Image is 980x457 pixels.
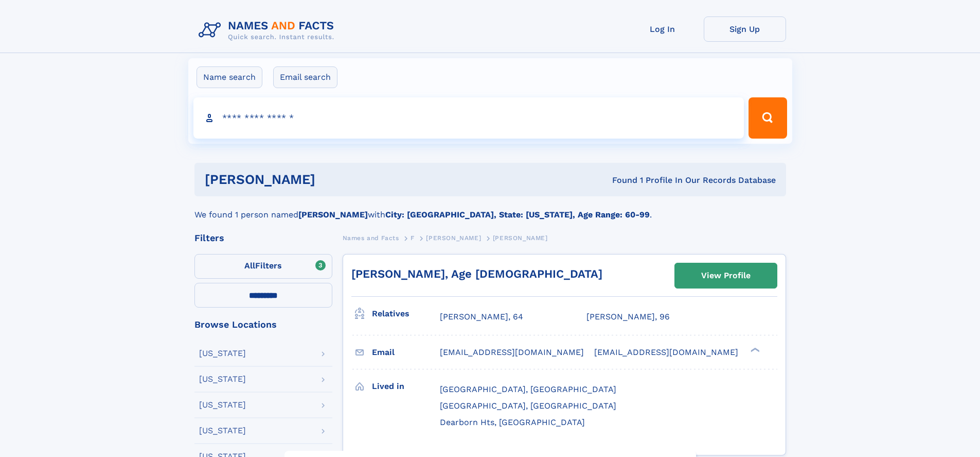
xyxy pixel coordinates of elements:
div: [US_STATE] [199,427,246,435]
label: Filters [194,254,332,279]
h3: Lived in [372,378,440,395]
a: F [411,231,415,244]
label: Email search [273,66,337,88]
a: Sign Up [704,16,786,42]
b: City: [GEOGRAPHIC_DATA], State: [US_STATE], Age Range: 60-99 [385,210,650,219]
span: [PERSON_NAME] [426,234,481,242]
div: ❯ [748,347,760,353]
span: [GEOGRAPHIC_DATA], [GEOGRAPHIC_DATA] [440,401,616,411]
div: [US_STATE] [199,349,246,358]
span: All [244,261,255,270]
h3: Email [372,344,440,361]
div: [US_STATE] [199,375,246,383]
a: [PERSON_NAME] [426,231,481,244]
span: Dearborn Hts, [GEOGRAPHIC_DATA] [440,417,585,427]
a: [PERSON_NAME], Age [DEMOGRAPHIC_DATA] [351,267,602,280]
span: [GEOGRAPHIC_DATA], [GEOGRAPHIC_DATA] [440,384,616,394]
div: We found 1 person named with . [194,196,786,221]
div: View Profile [701,264,751,287]
div: Found 1 Profile In Our Records Database [464,175,776,186]
h3: Relatives [372,305,440,323]
span: [EMAIL_ADDRESS][DOMAIN_NAME] [594,347,738,357]
div: Browse Locations [194,320,332,329]
img: Logo Names and Facts [194,16,343,44]
div: Filters [194,233,332,243]
a: [PERSON_NAME], 96 [586,311,670,323]
a: [PERSON_NAME], 64 [440,311,523,323]
span: F [411,234,415,242]
button: Search Button [749,97,787,139]
div: [US_STATE] [199,401,246,409]
a: Names and Facts [343,231,399,244]
input: search input [193,97,744,139]
span: [EMAIL_ADDRESS][DOMAIN_NAME] [440,347,584,357]
span: [PERSON_NAME] [493,234,548,242]
b: [PERSON_NAME] [298,210,368,219]
label: Name search [197,66,262,88]
h1: [PERSON_NAME] [205,173,464,186]
a: Log In [621,16,704,42]
a: View Profile [675,263,777,288]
